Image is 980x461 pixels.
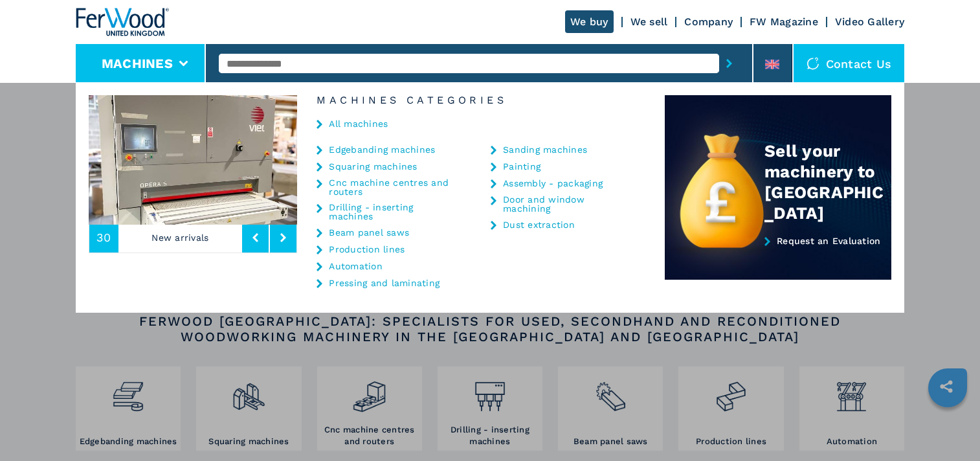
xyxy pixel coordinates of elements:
a: Request an Evaluation [665,236,891,280]
a: FW Magazine [750,16,818,28]
h6: Machines Categories [297,95,665,106]
a: We sell [630,16,668,28]
a: Production lines [329,245,405,254]
button: submit-button [719,49,739,78]
div: Sell your machinery to [GEOGRAPHIC_DATA] [764,141,891,223]
img: image [89,95,297,225]
a: We buy [565,10,614,33]
span: 30 [96,232,111,243]
a: All machines [329,119,388,128]
a: Automation [329,262,383,271]
a: Pressing and laminating [329,278,440,287]
div: Contact us [794,44,905,83]
img: Contact us [807,57,819,70]
a: Assembly - packaging [503,179,603,188]
p: New arrivals [118,223,243,253]
a: Squaring machines [329,162,417,171]
a: Sanding machines [503,145,587,154]
a: Drilling - inserting machines [329,203,458,221]
button: Machines [102,56,173,71]
img: image [297,95,506,225]
img: Ferwood [76,8,169,36]
a: Door and window machining [503,195,632,213]
a: Cnc machine centres and routers [329,178,458,196]
a: Dust extraction [503,220,575,229]
a: Edgebanding machines [329,145,435,154]
a: Painting [503,162,540,171]
a: Video Gallery [835,16,904,28]
a: Beam panel saws [329,228,409,237]
a: Company [684,16,733,28]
